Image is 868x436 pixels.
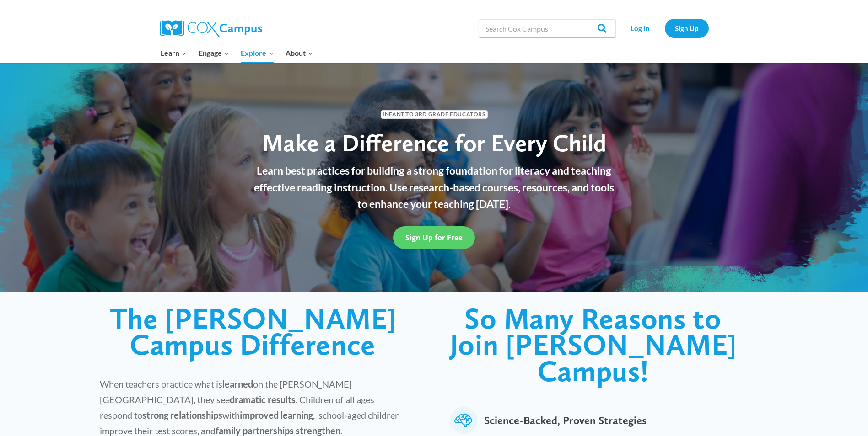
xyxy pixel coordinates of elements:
a: Sign Up [665,19,709,37]
a: Log In [620,19,660,37]
strong: dramatic results [230,394,296,405]
span: The [PERSON_NAME] Campus Difference [110,301,396,362]
span: Sign Up for Free [405,233,463,242]
strong: strong relationships [142,409,222,420]
span: About [286,47,313,59]
span: Explore [241,47,274,59]
img: Cox Campus [160,20,262,37]
strong: learned [222,378,253,389]
strong: family partnerships strengthen [216,425,340,436]
input: Search Cox Campus [479,19,616,37]
p: Learn best practices for building a strong foundation for literacy and teaching effective reading... [249,162,620,213]
span: Engage [199,47,229,59]
span: Science-Backed, Proven Strategies [484,407,647,434]
strong: improved learning [240,409,313,420]
a: Sign Up for Free [393,226,475,249]
nav: Secondary Navigation [620,19,709,37]
span: So Many Reasons to Join [PERSON_NAME] Campus! [450,301,737,388]
span: Infant to 3rd Grade Educators [381,110,488,119]
nav: Primary Navigation [155,43,319,63]
span: When teachers practice what is on the [PERSON_NAME][GEOGRAPHIC_DATA], they see . Children of all ... [100,378,400,436]
span: Learn [161,47,187,59]
span: Make a Difference for Every Child [262,128,606,157]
